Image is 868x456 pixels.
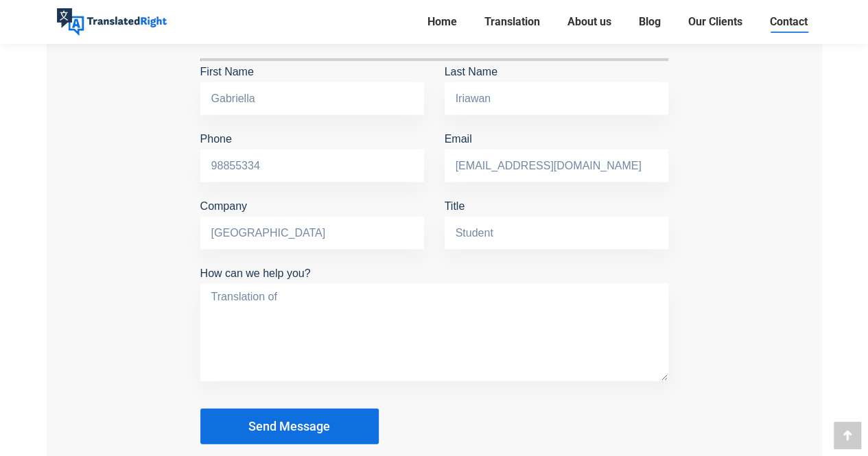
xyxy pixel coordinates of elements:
[248,419,330,433] span: Send Message
[200,58,668,444] form: Contact form
[445,65,668,104] label: Last Name
[688,15,742,29] span: Our Clients
[635,12,665,32] a: Blog
[57,8,167,36] img: Translated Right
[445,200,668,238] label: Title
[200,216,424,249] input: Company
[480,12,544,32] a: Translation
[684,12,747,32] a: Our Clients
[567,15,611,29] span: About us
[200,267,668,299] label: How can we help you?
[200,132,424,171] label: Phone
[445,132,668,171] label: Email
[445,149,668,182] input: Email
[200,200,424,238] label: Company
[445,82,668,115] input: Last Name
[200,408,379,444] button: Send Message
[423,12,461,32] a: Home
[766,12,812,32] a: Contact
[200,65,424,104] label: First Name
[427,15,457,29] span: Home
[770,15,808,29] span: Contact
[445,216,668,249] input: Title
[200,149,424,182] input: Phone
[484,15,540,29] span: Translation
[200,283,668,381] textarea: How can we help you?
[639,15,661,29] span: Blog
[200,82,424,115] input: First Name
[563,12,615,32] a: About us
